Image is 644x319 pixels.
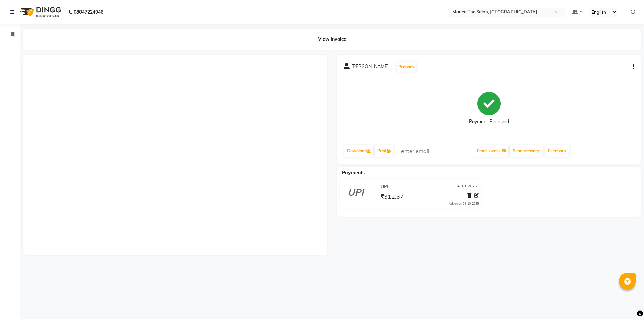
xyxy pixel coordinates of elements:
input: enter email [397,145,474,157]
button: Send Message [510,145,543,157]
iframe: chat widget [616,292,637,312]
img: logo [17,3,63,21]
span: UPI [381,183,388,190]
div: View Invoice [23,29,641,50]
a: Print [375,145,393,157]
a: Download [344,145,373,157]
button: Prebook [397,62,416,72]
span: [PERSON_NAME] [351,63,389,72]
span: 04-10-2025 [455,183,477,190]
div: Added on 04-10-2025 [449,201,479,206]
a: Feedback [545,145,569,157]
span: ₹312.37 [380,193,404,202]
b: 08047224946 [74,3,103,21]
span: Payments [342,170,365,176]
button: Email Invoice [474,145,508,157]
div: Payment Received [469,118,509,125]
